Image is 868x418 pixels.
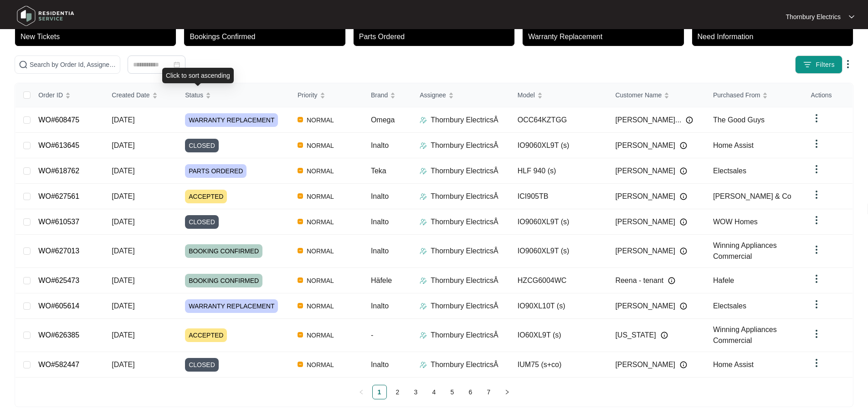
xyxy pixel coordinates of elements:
[298,332,303,337] img: Vercel Logo
[38,247,79,255] a: WO#627013
[518,90,535,100] span: Model
[420,302,427,310] img: Assigner Icon
[303,246,338,257] span: NORMAL
[391,385,405,399] a: 2
[38,141,79,149] a: WO#613645
[112,302,134,310] span: [DATE]
[30,60,116,70] input: Search by Order Id, Assignee Name, Customer Name, Brand and Model
[14,2,77,30] img: residentia service logo
[303,115,338,126] span: NORMAL
[661,332,668,339] img: Info icon
[811,328,822,339] img: dropdown arrow
[38,167,79,175] a: WO#618762
[303,140,338,151] span: NORMAL
[680,218,687,226] img: Info icon
[811,164,822,175] img: dropdown arrow
[420,277,427,284] img: Assigner Icon
[713,141,754,149] span: Home Assist
[185,90,203,100] span: Status
[303,330,338,341] span: NORMAL
[420,218,427,226] img: Assigner Icon
[510,158,608,184] td: HLF 940 (s)
[412,83,510,107] th: Assignee
[112,167,134,175] span: [DATE]
[811,189,822,200] img: dropdown arrow
[112,218,134,226] span: [DATE]
[510,107,608,133] td: OCC64KZTGG
[431,246,498,257] p: Thornbury ElectricsÂ
[431,275,498,286] p: Thornbury ElectricsÂ
[510,184,608,209] td: ICI905TB
[112,277,134,284] span: [DATE]
[431,330,498,341] p: Thornbury ElectricsÂ
[668,277,675,284] img: Info icon
[371,331,373,339] span: -
[303,301,338,312] span: NORMAL
[713,116,765,124] span: The Good Guys
[185,113,278,127] span: WARRANTY REPLACEMENT
[185,164,247,178] span: PARTS ORDERED
[298,248,303,253] img: Vercel Logo
[431,140,498,151] p: Thornbury ElectricsÂ
[464,385,478,399] a: 6
[786,12,841,21] p: Thornbury Electrics
[354,385,369,399] li: Previous Page
[298,117,303,122] img: Vercel Logo
[811,244,822,255] img: dropdown arrow
[185,274,262,287] span: BOOKING CONFIRMED
[420,167,427,175] img: Assigner Icon
[431,115,498,126] p: Thornbury ElectricsÂ
[303,275,338,286] span: NORMAL
[713,218,758,226] span: WOW Homes
[373,385,386,399] a: 1
[420,116,427,124] img: Assigner Icon
[615,140,675,151] span: [PERSON_NAME]
[38,90,63,100] span: Order ID
[185,358,219,372] span: CLOSED
[298,142,303,148] img: Vercel Logo
[185,328,227,342] span: ACCEPTED
[112,192,134,200] span: [DATE]
[359,389,364,395] span: left
[698,31,853,42] p: Need Information
[31,83,104,107] th: Order ID
[431,359,498,370] p: Thornbury ElectricsÂ
[804,83,853,107] th: Actions
[420,90,446,100] span: Assignee
[615,330,656,341] span: [US_STATE]
[504,389,510,395] span: right
[842,59,853,70] img: dropdown arrow
[298,362,303,367] img: Vercel Logo
[112,361,134,368] span: [DATE]
[816,60,835,70] span: Filters
[185,190,227,203] span: ACCEPTED
[615,301,675,312] span: [PERSON_NAME]
[713,302,746,310] span: Electsales
[811,215,822,226] img: dropdown arrow
[500,385,514,399] button: right
[510,133,608,158] td: IO9060XL9T (s)
[371,167,386,175] span: Teka
[298,193,303,199] img: Vercel Logo
[420,247,427,255] img: Assigner Icon
[795,55,842,74] button: filter iconFilters
[38,218,79,226] a: WO#610537
[431,301,498,312] p: Thornbury ElectricsÂ
[680,302,687,310] img: Info icon
[615,359,675,370] span: [PERSON_NAME]
[431,166,498,176] p: Thornbury ElectricsÂ
[420,193,427,200] img: Assigner Icon
[431,217,498,227] p: Thornbury ElectricsÂ
[615,275,663,286] span: Reena - tenant
[298,303,303,308] img: Vercel Logo
[371,218,389,226] span: Inalto
[298,219,303,224] img: Vercel Logo
[615,217,675,227] span: [PERSON_NAME]
[303,359,338,370] span: NORMAL
[445,385,460,399] li: 5
[811,299,822,310] img: dropdown arrow
[112,90,149,100] span: Created Date
[38,302,79,310] a: WO#605614
[371,116,395,124] span: Omega
[298,90,318,100] span: Priority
